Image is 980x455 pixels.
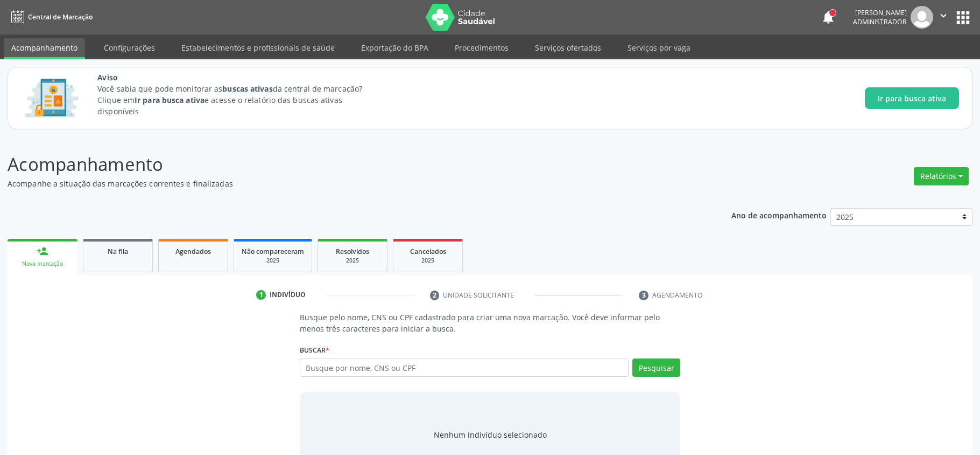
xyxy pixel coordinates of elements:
input: Busque por nome, CNS ou CPF [300,359,629,377]
div: 2025 [326,257,379,265]
strong: buscas ativas [222,84,272,94]
div: 2025 [242,257,304,265]
p: Acompanhe a situação das marcações correntes e finalizadas [8,178,683,189]
button:  [933,6,954,29]
span: Cancelados [410,247,446,256]
div: 1 [256,290,266,300]
a: Serviços ofertados [527,38,609,57]
a: Estabelecimentos e profissionais de saúde [174,38,342,57]
span: Administrador [853,17,907,26]
div: 2025 [401,257,455,265]
button: Relatórios [914,167,969,185]
span: Resolvidos [336,247,369,256]
strong: Ir para busca ativa [135,95,205,105]
button: Ir para busca ativa [865,87,959,109]
div: person_add [37,245,48,257]
a: Acompanhamento [4,38,85,59]
div: Nenhum indivíduo selecionado [434,429,547,440]
label: Buscar [300,342,329,359]
button: notifications [821,10,836,25]
span: Central de Marcação [28,12,93,22]
p: Acompanhamento [8,151,683,178]
a: Configurações [96,38,163,57]
p: Você sabia que pode monitorar as da central de marcação? Clique em e acesse o relatório das busca... [97,83,382,117]
img: Imagem de CalloutCard [21,74,82,122]
a: Exportação do BPA [354,38,436,57]
p: Ano de acompanhamento [731,208,827,222]
span: Agendados [175,247,211,256]
div: Indivíduo [270,290,306,300]
a: Central de Marcação [8,8,93,26]
i:  [937,10,949,22]
div: [PERSON_NAME] [853,8,907,17]
a: Serviços por vaga [620,38,698,57]
span: Na fila [108,247,128,256]
button: Pesquisar [632,359,680,377]
div: Nova marcação [15,260,70,268]
span: Aviso [97,72,382,83]
button: apps [954,8,972,27]
span: Não compareceram [242,247,304,256]
a: Procedimentos [447,38,516,57]
p: Busque pelo nome, CNS ou CPF cadastrado para criar uma nova marcação. Você deve informar pelo men... [300,312,680,334]
span: Ir para busca ativa [878,93,946,104]
img: img [911,6,933,29]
